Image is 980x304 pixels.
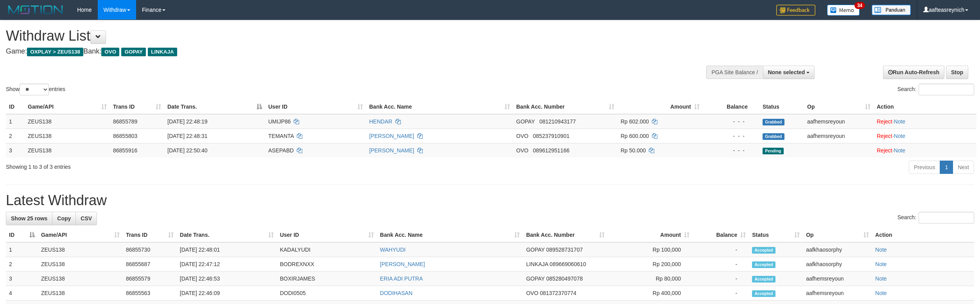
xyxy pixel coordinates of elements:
label: Search: [897,84,974,95]
th: Status: activate to sort column ascending [749,228,803,242]
a: Note [894,147,906,154]
th: Bank Acc. Name: activate to sort column ascending [377,228,523,242]
td: aafhemsreyoun [803,286,872,300]
a: Run Auto-Refresh [883,66,944,79]
a: Reject [877,147,892,154]
th: User ID: activate to sort column ascending [277,228,377,242]
th: Trans ID: activate to sort column ascending [123,228,177,242]
img: panduan.png [872,5,911,15]
a: DODIHASAN [380,290,413,296]
td: Rp 80,000 [608,272,693,286]
th: Bank Acc. Name: activate to sort column ascending [366,100,513,114]
td: 3 [6,143,25,157]
td: ZEUS138 [38,286,123,300]
span: 86855803 [113,133,137,139]
span: Rp 50.000 [621,147,646,154]
th: Bank Acc. Number: activate to sort column ascending [523,228,608,242]
img: Feedback.jpg [776,5,815,16]
td: - [693,257,749,272]
span: GOPAY [526,247,544,253]
td: ZEUS138 [38,242,123,257]
span: Pending [763,148,784,154]
span: Copy [57,215,71,222]
span: OVO [516,147,528,154]
span: Copy 081372370774 to clipboard [540,290,576,296]
span: None selected [768,69,805,75]
td: ZEUS138 [25,129,110,143]
td: aafkhaosorphy [803,257,872,272]
td: ZEUS138 [38,272,123,286]
a: ERIA ADI PUTRA [380,275,423,282]
span: Copy 081210943177 to clipboard [539,118,576,125]
td: · [874,143,976,157]
select: Showentries [20,84,49,95]
th: Bank Acc. Number: activate to sort column ascending [513,100,617,114]
td: aafkhaosorphy [803,242,872,257]
label: Show entries [6,84,65,95]
th: Balance: activate to sort column ascending [693,228,749,242]
th: Amount: activate to sort column ascending [617,100,703,114]
img: MOTION_logo.png [6,4,65,16]
th: Game/API: activate to sort column ascending [25,100,110,114]
span: LINKAJA [148,48,177,56]
span: OVO [101,48,119,56]
span: Copy 089612951166 to clipboard [533,147,569,154]
span: Accepted [752,261,775,268]
a: HENDAR [369,118,392,125]
td: 86855687 [123,257,177,272]
span: LINKAJA [526,261,548,267]
td: aafhemsreyoun [804,114,874,129]
td: 2 [6,257,38,272]
a: [PERSON_NAME] [369,147,414,154]
a: Note [875,261,887,267]
a: Previous [909,161,940,174]
span: Accepted [752,290,775,297]
td: Rp 100,000 [608,242,693,257]
h1: Latest Withdraw [6,193,974,208]
span: [DATE] 22:50:40 [167,147,207,154]
a: Note [875,290,887,296]
span: GOPAY [516,118,535,125]
th: Status [759,100,804,114]
td: 1 [6,242,38,257]
span: Grabbed [763,133,784,140]
td: Rp 200,000 [608,257,693,272]
span: Show 25 rows [11,215,47,222]
a: Note [894,133,906,139]
input: Search: [919,84,974,95]
span: TEMANTA [268,133,294,139]
span: 86855916 [113,147,137,154]
th: Action [874,100,976,114]
div: - - - [706,132,756,140]
span: Copy 085237910901 to clipboard [533,133,569,139]
td: [DATE] 22:48:01 [177,242,277,257]
td: ZEUS138 [38,257,123,272]
span: CSV [81,215,92,222]
td: DODI0505 [277,286,377,300]
a: Stop [946,66,968,79]
td: 2 [6,129,25,143]
th: User ID: activate to sort column ascending [265,100,366,114]
a: Note [894,118,906,125]
td: aafhemsreyoun [804,129,874,143]
span: Grabbed [763,119,784,125]
th: Date Trans.: activate to sort column descending [164,100,265,114]
td: 86855563 [123,286,177,300]
th: Action [872,228,974,242]
a: Copy [52,212,76,225]
th: Balance [703,100,759,114]
th: Amount: activate to sort column ascending [608,228,693,242]
span: Copy 089528731707 to clipboard [546,247,583,253]
span: 34 [854,2,865,9]
span: GOPAY [121,48,146,56]
a: Reject [877,118,892,125]
span: Accepted [752,276,775,283]
span: Copy 085280497078 to clipboard [546,275,583,282]
span: Accepted [752,247,775,254]
div: PGA Site Balance / [706,66,763,79]
span: Rp 602.000 [621,118,649,125]
a: CSV [75,212,97,225]
td: - [693,286,749,300]
button: None selected [763,66,815,79]
th: ID [6,100,25,114]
